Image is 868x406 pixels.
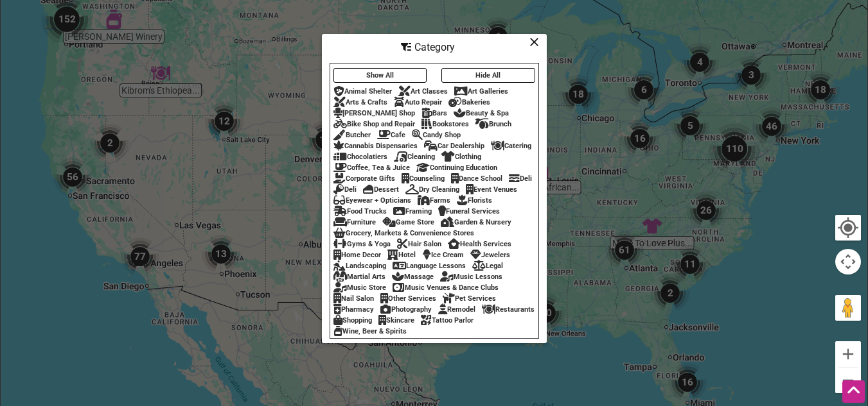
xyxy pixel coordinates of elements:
div: 3 [732,56,770,94]
div: Dessert [363,185,399,194]
div: 10 [527,294,565,332]
div: Framing [393,207,432,216]
div: Food Trucks [333,207,387,216]
div: 2 [508,209,547,248]
div: Kibrom's Ethiopean & Eritrean Food [151,63,170,83]
div: 13 [202,235,240,273]
div: Cleaning [394,153,435,161]
div: 2 [651,274,689,312]
div: Deli [333,185,357,194]
button: Zoom in [835,341,861,367]
div: Gyms & Yoga [333,240,391,248]
div: Eyewear + Opticians [333,196,411,205]
div: Health Services [448,240,511,248]
div: EyeSeeMe African American Children's Bookstore [530,160,549,180]
div: Art Classes [398,87,448,96]
div: 6 [624,71,663,109]
div: Filter by category [322,34,547,343]
div: Category [323,35,545,60]
div: Wine, Beer & Spirits [333,327,407,335]
div: 12 [205,102,244,140]
div: Dry Cleaning [405,185,459,194]
div: Skincare [378,316,414,325]
div: 61 [605,231,644,269]
div: Catering [491,142,531,150]
div: Legal [472,262,503,270]
div: 4 [680,43,719,81]
div: Clothing [441,153,481,161]
div: Florists [457,196,492,205]
div: Hotel [387,251,416,259]
div: 16 [668,363,707,402]
div: Coffee, Tea & Juice [333,164,410,172]
div: Counseling [402,174,445,183]
button: Your Location [835,215,861,241]
button: Zoom out [835,368,861,393]
button: Map camera controls [835,249,861,275]
div: Cafe [377,131,405,139]
div: Bike Shop and Repair [333,120,415,128]
div: Nail Salon [333,294,374,303]
div: Deli [509,174,532,183]
div: Tattoo Parlor [421,316,474,325]
div: Pet Services [443,294,496,303]
div: 18 [801,71,840,109]
div: 15 [306,121,344,159]
div: Art Galleries [454,87,508,96]
div: Event Venues [466,185,517,194]
div: Cannabis Dispensaries [333,142,418,150]
div: Photography [380,305,432,314]
div: Remodel [438,305,475,314]
button: Hide All [441,68,535,83]
div: Music Store [333,283,386,292]
div: Grocery, Markets & Convenience Stores [333,229,474,237]
div: Candy Shop [412,131,461,139]
div: Game Store [382,218,434,226]
div: More To Love Plus Size Consignment [642,216,662,235]
div: 18 [559,75,598,114]
button: Drag Pegman onto the map to open Street View [835,295,861,321]
div: 2 [91,124,129,162]
div: Shopping [333,316,372,325]
div: Beauty & Spa [454,109,509,117]
div: Martial Arts [333,273,385,281]
div: 5 [671,106,709,145]
div: Corporate Gifts [333,174,395,183]
div: Car Dealership [424,142,484,150]
div: Ice Cream [422,251,464,259]
div: Music Venues & Dance Clubs [393,283,499,292]
div: 11 [671,245,709,283]
div: Hair Salon [397,240,441,248]
div: 6 [479,17,517,56]
div: Music Lessons [440,273,502,281]
div: Butcher [333,131,371,139]
div: Pharmacy [333,305,374,314]
div: 46 [752,107,791,146]
div: Continuing Education [416,164,497,172]
div: Restaurants [482,305,535,314]
div: 56 [53,158,92,196]
div: Arts & Crafts [333,98,387,106]
div: Funeral Services [438,207,500,216]
div: Garden & Nursery [441,218,511,226]
div: [PERSON_NAME] Shop [333,109,415,117]
div: Dance School [451,174,502,183]
div: 16 [621,119,659,158]
div: Furniture [333,218,376,226]
div: Scroll Back to Top [842,380,865,403]
div: Chocolatiers [333,153,387,161]
button: Show All [333,68,427,83]
div: Animal Shelter [333,87,392,96]
div: Jewelers [470,251,510,259]
div: Bookstores [421,120,469,128]
div: 110 [709,123,760,174]
div: Brunch [475,120,511,128]
div: Landscaping [333,262,386,270]
div: 26 [687,191,725,230]
div: Language Lessons [393,262,466,270]
div: Auto Repair [394,98,442,106]
div: Home Decor [333,251,381,259]
div: 77 [121,237,159,276]
div: Massage [392,273,434,281]
div: Farms [418,196,450,205]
